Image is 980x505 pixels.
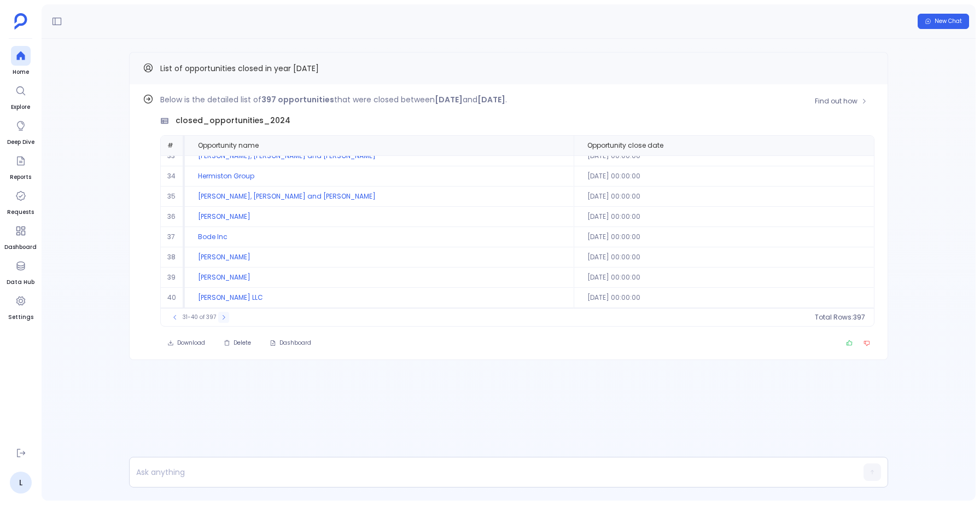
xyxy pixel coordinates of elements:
a: Requests [7,186,34,217]
a: Home [11,46,31,77]
button: Download [160,335,212,351]
td: [DATE] 00:00:00 [574,247,874,268]
td: [DATE] 00:00:00 [574,288,874,308]
strong: [DATE] [435,94,463,105]
td: [PERSON_NAME] [185,268,574,288]
td: [PERSON_NAME] [185,207,574,227]
strong: [DATE] [477,94,505,105]
span: Delete [234,339,251,347]
a: Dashboard [4,221,37,252]
span: Dashboard [279,339,311,347]
span: 397 [853,313,865,322]
span: Total Rows: [815,313,853,322]
td: [PERSON_NAME], [PERSON_NAME] and [PERSON_NAME] [185,187,574,207]
span: Settings [8,313,33,322]
td: [DATE] 00:00:00 [574,187,874,207]
a: Reports [10,151,31,182]
td: [DATE] 00:00:00 [574,166,874,187]
td: [DATE] 00:00:00 [574,268,874,288]
button: Delete [217,335,258,351]
span: Download [177,339,205,347]
span: # [167,141,173,150]
td: 33 [161,146,185,166]
span: List of opportunities closed in year [DATE] [160,63,319,74]
a: L [10,472,32,494]
td: [DATE] 00:00:00 [574,227,874,247]
a: Settings [8,291,33,322]
td: 39 [161,268,185,288]
td: 34 [161,166,185,187]
span: Opportunity name [198,141,259,150]
span: 31-40 of 397 [183,313,216,322]
td: Hermiston Group [185,166,574,187]
td: 35 [161,187,185,207]
span: Reports [10,173,31,182]
td: 37 [161,227,185,247]
span: New Chat [935,18,962,25]
td: [DATE] 00:00:00 [574,207,874,227]
strong: 397 opportunities [261,94,334,105]
span: Requests [7,208,34,217]
a: Deep Dive [7,116,34,147]
span: closed_opportunities_2024 [176,115,290,126]
span: Find out how [815,97,857,106]
button: Find out how [808,93,874,109]
span: Home [11,68,31,77]
span: Dashboard [4,243,37,252]
span: Data Hub [7,278,34,287]
td: [DATE] 00:00:00 [574,146,874,166]
p: Below is the detailed list of that were closed between and . [160,93,874,106]
td: 40 [161,288,185,308]
td: [PERSON_NAME] LLC [185,288,574,308]
td: Bode Inc [185,227,574,247]
img: petavue logo [14,13,27,30]
a: Data Hub [7,256,34,287]
td: [PERSON_NAME] [185,247,574,268]
td: 36 [161,207,185,227]
td: [PERSON_NAME], [PERSON_NAME] and [PERSON_NAME] [185,146,574,166]
span: Explore [11,103,31,112]
span: Opportunity close date [587,141,663,150]
td: 38 [161,247,185,268]
button: Dashboard [262,335,318,351]
a: Explore [11,81,31,112]
button: New Chat [918,14,969,29]
span: Deep Dive [7,138,34,147]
